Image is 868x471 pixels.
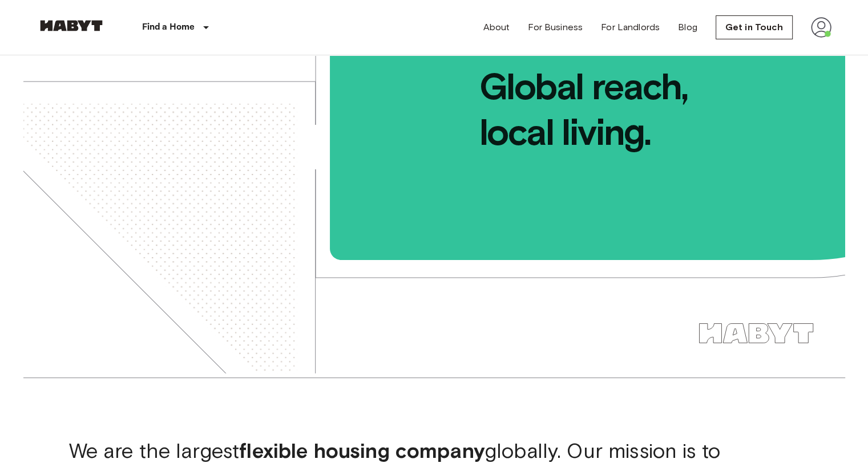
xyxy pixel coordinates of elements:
[528,21,583,34] a: For Business
[142,21,195,34] p: Find a Home
[678,21,697,34] a: Blog
[37,20,106,31] img: Habyt
[811,17,831,38] img: avatar
[483,21,510,34] a: About
[239,438,485,463] b: flexible housing company
[716,15,793,39] a: Get in Touch
[601,21,660,34] a: For Landlords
